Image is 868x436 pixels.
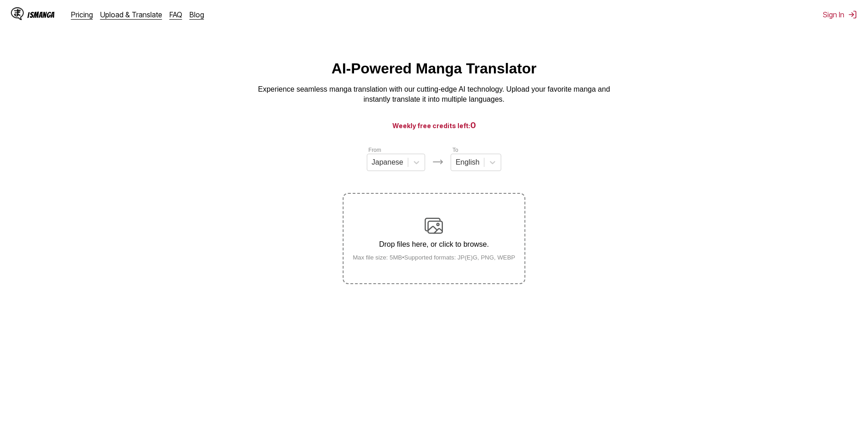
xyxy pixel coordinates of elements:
[369,147,381,153] label: From
[345,254,523,261] small: Max file size: 5MB • Supported formats: JP(E)G, PNG, WEBP
[100,10,162,19] a: Upload & Translate
[11,7,24,20] img: IsManga Logo
[27,10,55,19] div: IsManga
[848,10,857,19] img: Sign out
[345,240,523,249] p: Drop files here, or click to browse.
[432,156,443,167] img: Languages icon
[452,147,458,153] label: To
[22,119,846,131] h3: Weekly free credits left:
[470,120,476,130] span: 0
[823,10,857,19] button: Sign In
[332,60,537,77] h1: AI-Powered Manga Translator
[190,10,204,19] a: Blog
[71,10,93,19] a: Pricing
[252,84,616,105] p: Experience seamless manga translation with our cutting-edge AI technology. Upload your favorite m...
[11,7,71,22] a: IsManga LogoIsManga
[169,10,182,19] a: FAQ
